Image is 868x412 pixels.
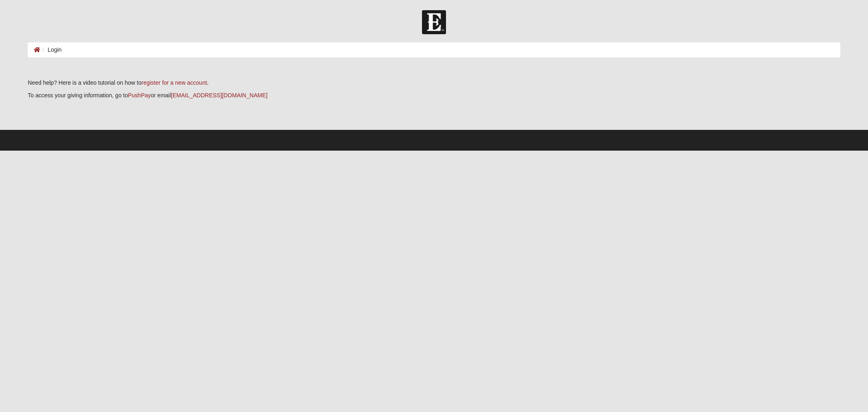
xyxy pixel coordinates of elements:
p: Need help? Here is a video tutorial on how to . [28,79,840,87]
img: Church of Eleven22 Logo [422,10,446,34]
p: To access your giving information, go to or email [28,91,840,100]
a: [EMAIL_ADDRESS][DOMAIN_NAME] [171,92,267,99]
a: register for a new account [142,79,207,86]
a: PushPay [128,92,151,99]
li: Login [40,46,61,54]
